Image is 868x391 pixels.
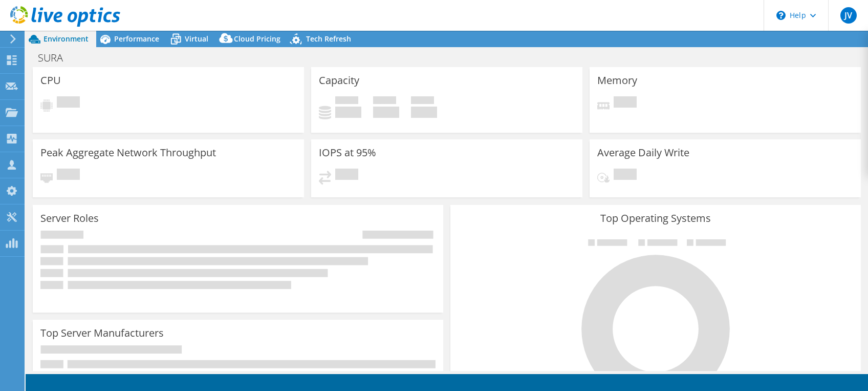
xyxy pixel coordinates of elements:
h3: Server Roles [40,213,99,224]
span: Pending [335,169,358,182]
span: Pending [614,169,637,182]
span: Virtual [185,34,208,44]
span: Used [335,96,358,107]
span: Environment [44,34,89,44]
span: Free [373,96,396,107]
h4: 0 GiB [373,107,399,118]
h3: CPU [40,75,61,86]
h1: SURA [33,52,79,64]
h3: Average Daily Write [597,147,689,158]
span: Total [411,96,434,107]
span: Tech Refresh [306,34,351,44]
h3: Top Server Manufacturers [40,327,164,339]
span: Pending [614,96,637,110]
span: Cloud Pricing [234,34,280,44]
span: Performance [114,34,159,44]
h3: Memory [597,75,637,86]
h4: 0 GiB [411,107,437,118]
h3: Top Operating Systems [458,213,853,224]
svg: \n [776,11,786,20]
span: Pending [57,96,80,110]
h4: 0 GiB [335,107,361,118]
span: JV [840,7,857,24]
span: Pending [57,169,80,182]
h3: Peak Aggregate Network Throughput [40,147,216,158]
h3: Capacity [319,75,359,86]
h3: IOPS at 95% [319,147,376,158]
